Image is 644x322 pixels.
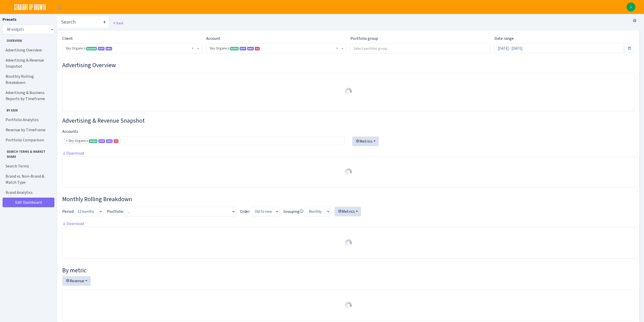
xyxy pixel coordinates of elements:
[336,46,338,51] span: Remove all items
[3,187,53,198] a: Brand Analytics
[86,47,97,50] span: Current
[3,71,53,88] a: Monthly Rolling Breakdown
[344,87,352,95] img: Preloader
[3,106,53,113] span: By ASIN
[240,209,250,215] label: Order
[62,267,635,274] h4: By metric
[3,125,53,135] a: Revenue by Timeframe
[240,47,246,50] span: DSP
[627,3,635,11] img: Angela Sun
[3,115,53,125] a: Portfolio Analytics
[66,138,68,143] span: ×
[114,139,118,143] span: US
[3,161,53,171] a: Search Terms
[53,3,66,11] button: Toggle navigation
[300,209,304,213] i: Avg. daily only for these metrics:<br> Sessions<br> Units<br> Revenue<br> Spend<br> Sales<br> Cli...
[352,137,379,146] button: Metrics
[3,16,16,23] label: Presets
[62,209,74,215] label: Period
[206,44,346,53] span: Sky Organics <span class="badge badge-success">Seller</span><span class="badge badge-primary">DSP...
[344,239,352,247] img: Preloader
[62,62,635,69] h3: Widget #1
[98,139,105,143] span: DSP
[106,139,113,143] span: Amazon Marketing Cloud
[627,3,635,11] a: A
[3,198,54,207] a: Edit Dashboard
[3,45,53,55] a: Advertising Overview
[3,147,53,159] span: Search Terms & Market Share
[89,139,97,143] span: Seller
[62,196,635,203] h3: Widget #38
[350,35,378,42] label: Portfolio group
[344,168,352,176] img: Preloader
[3,55,53,71] a: Advertising & Revenue Snapshot
[3,171,53,187] a: Brand vs. Non-Brand & Match Type
[64,138,121,144] li: Sky Organics <span class="badge badge-success">Seller</span><span class="badge badge-primary">DSP...
[66,46,196,51] span: Sky Organics <span class="badge badge-success">Current</span><span class="badge badge-primary">DS...
[335,207,361,216] button: Metrics
[210,46,340,51] span: Sky Organics <span class="badge badge-success">Seller</span><span class="badge badge-primary">DSP...
[62,35,73,42] label: Client
[63,44,202,53] span: Sky Organics <span class="badge badge-success">Current</span><span class="badge badge-primary">DS...
[107,209,123,215] label: Portfolio
[62,221,84,226] a: Download
[62,117,635,124] h3: Widget #2
[192,46,194,51] span: Remove all items
[206,35,220,42] label: Account
[230,47,239,50] span: Seller
[113,21,123,25] a: Back
[62,276,91,286] button: Revenue
[351,44,490,53] input: Select portfolio group...
[283,209,304,215] label: Grouping
[494,35,514,42] label: Date range
[3,135,53,145] a: Portfolio Comparison
[62,150,84,156] a: Download
[98,47,105,50] span: DSP
[247,47,254,50] span: Amazon Marketing Cloud
[106,47,112,50] span: AMC
[344,301,352,309] img: Preloader
[255,47,260,50] span: US
[62,128,78,135] label: Accounts
[3,88,53,104] a: Advertising & Business Reports by Timeframe
[3,36,53,43] span: Overview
